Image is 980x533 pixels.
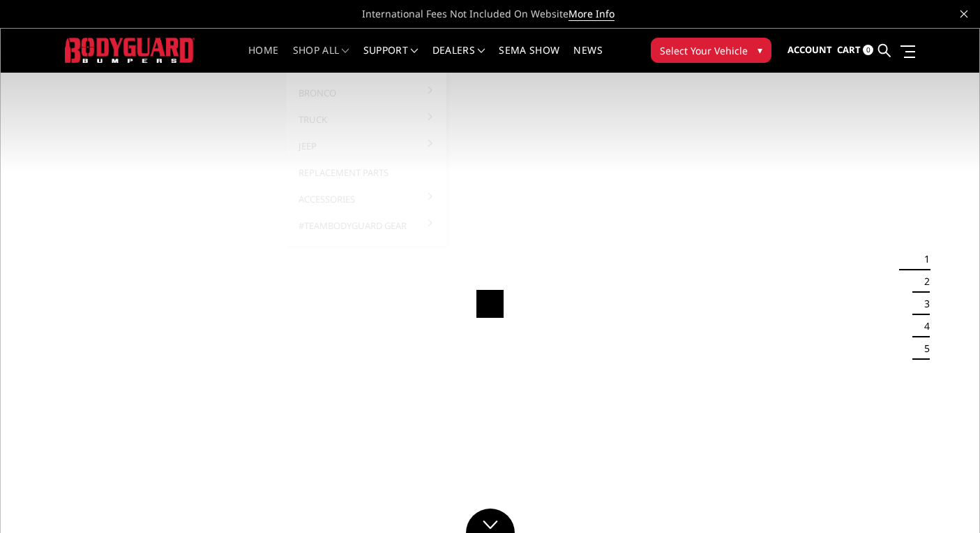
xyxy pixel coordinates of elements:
[916,315,930,337] button: 4 of 5
[863,45,873,55] span: 0
[787,31,832,69] a: Account
[248,45,278,73] a: Home
[568,7,615,21] a: More Info
[292,106,441,133] a: Truck
[757,43,762,57] span: ▾
[499,45,559,73] a: SEMA Show
[660,43,748,58] span: Select Your Vehicle
[916,248,930,270] button: 1 of 5
[65,38,195,64] img: BODYGUARD BUMPERS
[837,31,873,69] a: Cart 0
[916,293,930,315] button: 3 of 5
[363,45,419,73] a: Support
[573,45,602,73] a: News
[837,43,861,56] span: Cart
[292,159,441,186] a: Replacement Parts
[292,212,441,239] a: #TeamBodyguard Gear
[916,270,930,293] button: 2 of 5
[916,337,930,360] button: 5 of 5
[432,45,485,73] a: Dealers
[292,133,441,159] a: Jeep
[651,38,771,63] button: Select Your Vehicle
[293,45,349,73] a: shop all
[292,186,441,212] a: Accessories
[466,509,515,533] a: Click to Down
[292,80,441,106] a: Bronco
[787,43,832,56] span: Account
